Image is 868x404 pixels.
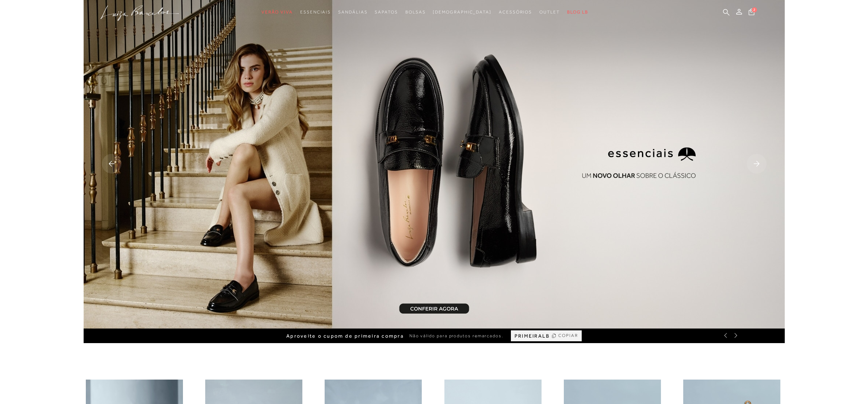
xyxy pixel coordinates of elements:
span: Aproveite o cupom de primeira compra [286,333,404,339]
a: categoryNavScreenReaderText [300,5,331,19]
span: Verão Viva [261,9,293,15]
span: Acessórios [499,9,532,15]
span: COPIAR [558,332,578,339]
span: Não válido para produtos remarcados. [409,333,504,339]
span: [DEMOGRAPHIC_DATA] [433,9,492,15]
a: categoryNavScreenReaderText [539,5,560,19]
span: Sandálias [338,9,367,15]
a: categoryNavScreenReaderText [405,5,426,19]
a: BLOG LB [567,5,588,19]
span: BLOG LB [567,9,588,15]
a: noSubCategoriesText [433,5,492,19]
span: Bolsas [405,9,426,15]
span: Essenciais [300,9,331,15]
a: categoryNavScreenReaderText [338,5,367,19]
a: categoryNavScreenReaderText [375,5,398,19]
span: Outlet [539,9,560,15]
button: 2 [746,8,757,18]
span: PRIMEIRALB [515,333,550,339]
a: categoryNavScreenReaderText [261,5,293,19]
span: Sapatos [375,9,398,15]
a: categoryNavScreenReaderText [499,5,532,19]
span: 2 [752,7,757,12]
